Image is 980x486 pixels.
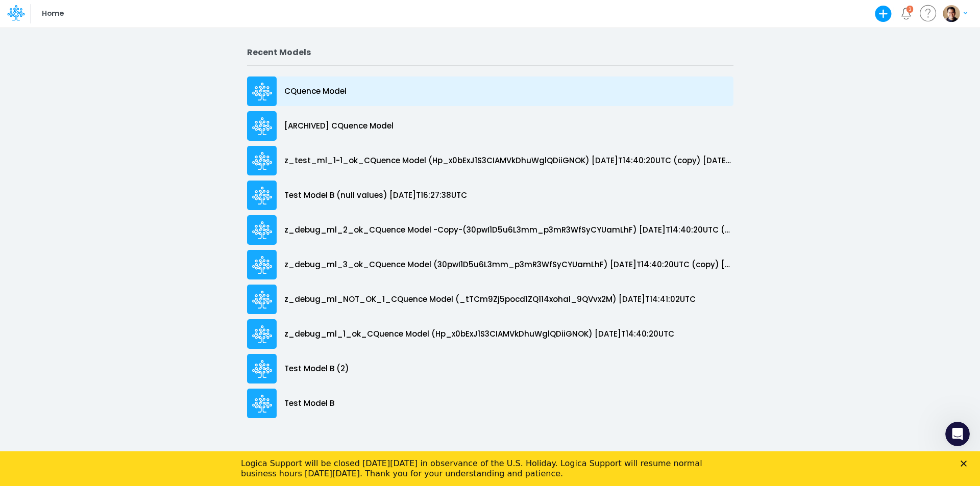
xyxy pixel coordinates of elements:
[945,422,970,446] iframe: Intercom live chat
[247,143,733,178] a: z_test_ml_1-1_ok_CQuence Model (Hp_x0bExJ1S3CIAMVkDhuWglQDiiGNOK) [DATE]T14:40:20UTC (copy) [DATE...
[284,86,347,97] p: CQuence Model
[247,247,733,282] a: z_debug_ml_3_ok_CQuence Model (30pwI1D5u6L3mm_p3mR3WfSyCYUamLhF) [DATE]T14:40:20UTC (copy) [DATE]...
[961,9,971,15] div: Close
[247,351,733,386] a: Test Model B (2)
[284,224,733,236] p: z_debug_ml_2_ok_CQuence Model -Copy-(30pwI1D5u6L3mm_p3mR3WfSyCYUamLhF) [DATE]T14:40:20UTC (copy) ...
[247,178,733,213] a: Test Model B (null values) [DATE]T16:27:38UTC
[241,7,723,28] div: Logica Support will be closed [DATE][DATE] in observance of the U.S. Holiday. Logica Support will...
[247,47,733,57] h2: Recent Models
[284,120,394,132] p: [ARCHIVED] CQuence Model
[284,363,349,375] p: Test Model B (2)
[284,398,334,410] p: Test Model B
[247,282,733,317] a: z_debug_ml_NOT_OK_1_CQuence Model (_tTCm9Zj5pocd1ZQ114xohal_9QVvx2M) [DATE]T14:41:02UTC
[900,8,912,19] a: Notifications
[284,328,674,340] p: z_debug_ml_1_ok_CQuence Model (Hp_x0bExJ1S3CIAMVkDhuWglQDiiGNOK) [DATE]T14:40:20UTC
[247,213,733,247] a: z_debug_ml_2_ok_CQuence Model -Copy-(30pwI1D5u6L3mm_p3mR3WfSyCYUamLhF) [DATE]T14:40:20UTC (copy) ...
[247,74,733,109] a: CQuence Model
[247,386,733,421] a: Test Model B
[284,155,733,167] p: z_test_ml_1-1_ok_CQuence Model (Hp_x0bExJ1S3CIAMVkDhuWglQDiiGNOK) [DATE]T14:40:20UTC (copy) [DATE...
[284,259,733,271] p: z_debug_ml_3_ok_CQuence Model (30pwI1D5u6L3mm_p3mR3WfSyCYUamLhF) [DATE]T14:40:20UTC (copy) [DATE]...
[284,190,467,201] p: Test Model B (null values) [DATE]T16:27:38UTC
[247,317,733,351] a: z_debug_ml_1_ok_CQuence Model (Hp_x0bExJ1S3CIAMVkDhuWglQDiiGNOK) [DATE]T14:40:20UTC
[42,8,64,19] p: Home
[247,109,733,143] a: [ARCHIVED] CQuence Model
[284,294,696,305] p: z_debug_ml_NOT_OK_1_CQuence Model (_tTCm9Zj5pocd1ZQ114xohal_9QVvx2M) [DATE]T14:41:02UTC
[909,7,912,11] div: 3 unread items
